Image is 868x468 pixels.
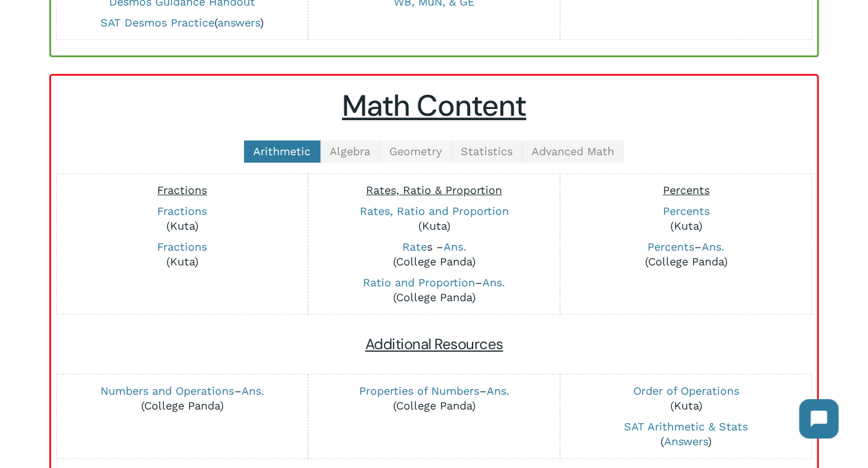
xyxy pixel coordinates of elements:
[330,145,370,158] span: Algebra
[253,145,310,158] span: Arithmetic
[567,204,805,233] p: (Kuta)
[63,15,301,30] p: ( )
[217,16,260,29] a: answers
[389,145,442,158] span: Geometry
[100,16,214,29] a: SAT Desmos Practice
[522,140,624,163] a: Advanced Math
[315,204,553,233] p: (Kuta)
[157,204,207,217] a: Fractions
[702,240,724,253] a: Ans.
[63,240,301,269] p: (Kuta)
[482,276,505,289] a: Ans.
[461,145,513,158] span: Statistics
[444,240,466,253] a: Ans.
[487,384,509,397] a: Ans.
[241,384,264,397] a: Ans.
[63,204,301,233] p: (Kuta)
[157,184,207,196] span: Fractions
[787,387,851,451] iframe: Chatbot
[342,86,526,125] u: Math Content
[315,275,553,305] p: – (College Panda)
[647,240,694,253] a: Percents
[532,145,614,158] span: Advanced Math
[402,240,427,253] a: Rate
[157,240,207,253] a: Fractions
[366,184,502,196] span: Rates, Ratio & Proportion
[567,384,805,413] p: (Kuta)
[567,419,805,449] p: ( )
[452,140,522,163] a: Statistics
[380,140,452,163] a: Geometry
[365,334,503,353] span: Additional Resources
[244,140,320,163] a: Arithmetic
[363,276,475,289] a: Ratio and Proportion
[624,420,748,433] a: SAT Arithmetic & Stats
[662,184,709,196] span: Percents
[315,384,553,413] p: – (College Panda)
[633,384,739,397] a: Order of Operations
[664,435,708,448] a: Answers
[320,140,380,163] a: Algebra
[360,204,509,217] a: Rates, Ratio and Proportion
[100,384,234,397] a: Numbers and Operations
[662,204,709,217] a: Percents
[315,240,553,269] p: s – (College Panda)
[567,240,805,269] p: – (College Panda)
[359,384,479,397] a: Properties of Numbers
[63,384,301,413] p: – (College Panda)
